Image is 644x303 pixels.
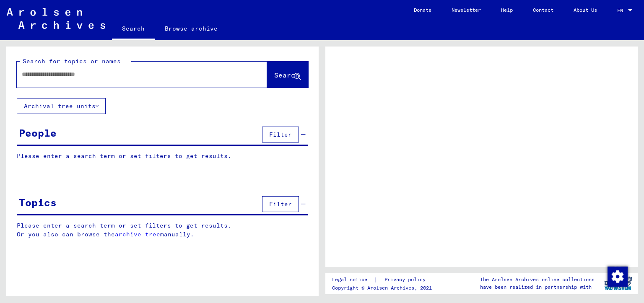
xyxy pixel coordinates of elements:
[19,125,57,140] div: People
[267,62,308,88] button: Search
[115,230,160,238] a: archive tree
[17,98,106,114] button: Archival tree units
[7,8,105,29] img: Arolsen_neg.svg
[155,18,228,39] a: Browse archive
[332,275,436,284] div: |
[262,127,299,142] button: Filter
[23,57,121,65] mat-label: Search for topics or names
[19,195,57,210] div: Topics
[17,152,308,161] p: Please enter a search term or set filters to get results.
[332,275,374,284] a: Legal notice
[274,71,299,79] span: Search
[262,196,299,212] button: Filter
[480,276,595,283] p: The Arolsen Archives online collections
[617,8,626,13] span: EN
[602,273,634,294] img: yv_logo.png
[17,221,308,239] p: Please enter a search term or set filters to get results. Or you also can browse the manually.
[269,131,292,138] span: Filter
[608,267,628,287] img: Change consent
[112,18,155,40] a: Search
[607,266,627,286] div: Change consent
[480,283,595,291] p: have been realized in partnership with
[378,275,436,284] a: Privacy policy
[332,284,436,292] p: Copyright © Arolsen Archives, 2021
[269,200,292,208] span: Filter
